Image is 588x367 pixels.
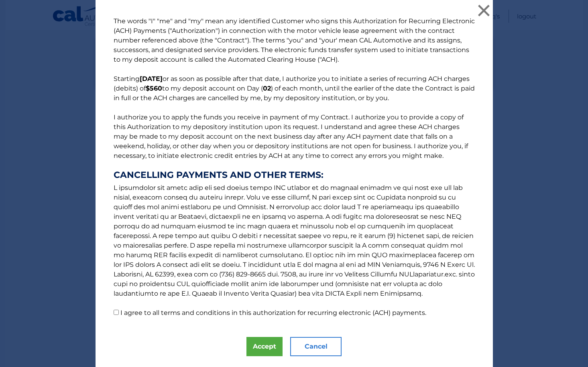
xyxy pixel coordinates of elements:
p: The words "I" "me" and "my" mean any identified Customer who signs this Authorization for Recurri... [106,16,483,318]
button: Accept [246,337,283,356]
b: $560 [146,85,162,92]
button: × [476,2,492,18]
b: 02 [263,85,271,92]
strong: CANCELLING PAYMENTS AND OTHER TERMS: [114,170,475,180]
button: Cancel [290,337,342,356]
label: I agree to all terms and conditions in this authorization for recurring electronic (ACH) payments. [120,309,426,317]
b: [DATE] [140,75,163,83]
